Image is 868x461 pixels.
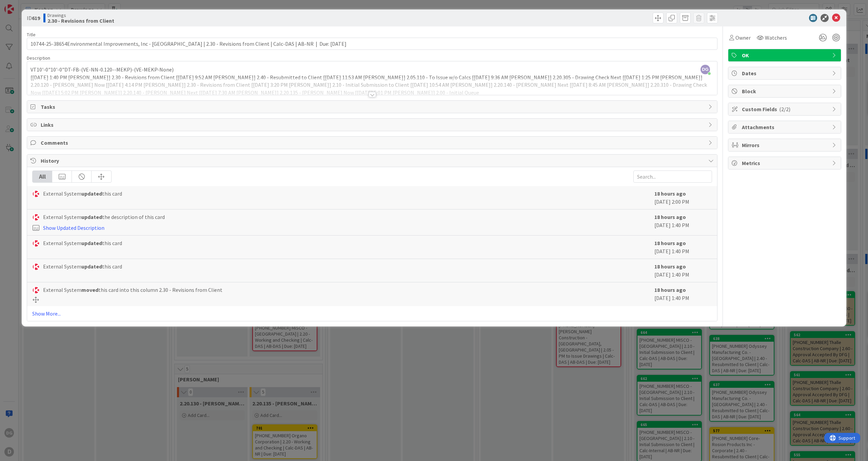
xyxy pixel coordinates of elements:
div: [DATE] 1:40 PM [654,213,712,232]
span: Owner [735,34,751,42]
span: Description [27,55,50,61]
b: updated [81,263,102,270]
div: All [33,171,52,182]
span: Custom Fields [742,105,829,113]
input: type card name here... [27,38,717,50]
b: updated [81,240,102,246]
p: VT10'-0"10'-0"DT-FB-(VE-NN-0.120--MEKP)-(VE-MEKP-None) [31,66,714,74]
div: [DATE] 1:40 PM [654,262,712,279]
span: DG [701,65,710,74]
b: 18 hours ago [654,190,686,197]
b: moved [81,286,98,293]
span: Tasks [41,103,705,111]
span: History [41,157,705,165]
b: 18 hours ago [654,214,686,220]
span: Block [742,87,829,95]
span: External System this card [43,262,122,270]
span: External System this card into this column 2.30 - Revisions from Client [43,286,222,294]
span: Links [41,121,705,129]
img: ES [32,190,40,198]
b: updated [81,190,102,197]
b: 18 hours ago [654,240,686,246]
span: External System the description of this card [43,213,165,221]
span: Support [14,1,31,9]
img: ES [32,240,40,247]
span: OK [742,51,829,59]
span: ( 2/2 ) [779,106,790,113]
img: ES [32,286,40,294]
span: Attachments [742,123,829,131]
span: External System this card [43,239,122,247]
span: Comments [41,139,705,147]
p: [[DATE] 1:40 PM [PERSON_NAME]] 2.30 - Revisions from Client [[DATE] 9:52 AM [PERSON_NAME]] 2.40 -... [31,74,714,97]
div: [DATE] 1:40 PM [654,239,712,255]
span: Watchers [765,34,787,42]
span: Mirrors [742,141,829,149]
b: 18 hours ago [654,263,686,270]
span: ID [27,14,40,22]
div: [DATE] 1:40 PM [654,286,712,303]
b: 18 hours ago [654,286,686,293]
div: [DATE] 2:00 PM [654,189,712,206]
input: Search... [633,171,712,183]
span: Dates [742,69,829,77]
a: Show Updated Description [43,224,104,231]
label: Title [27,32,36,38]
b: updated [81,214,102,220]
span: Drawings [47,13,114,18]
span: Metrics [742,159,829,167]
b: 619 [32,15,40,21]
img: ES [32,263,40,270]
span: External System this card [43,189,122,198]
img: ES [32,214,40,221]
b: 2.30 - Revisions from Client [47,18,114,23]
a: Show More... [32,309,712,318]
